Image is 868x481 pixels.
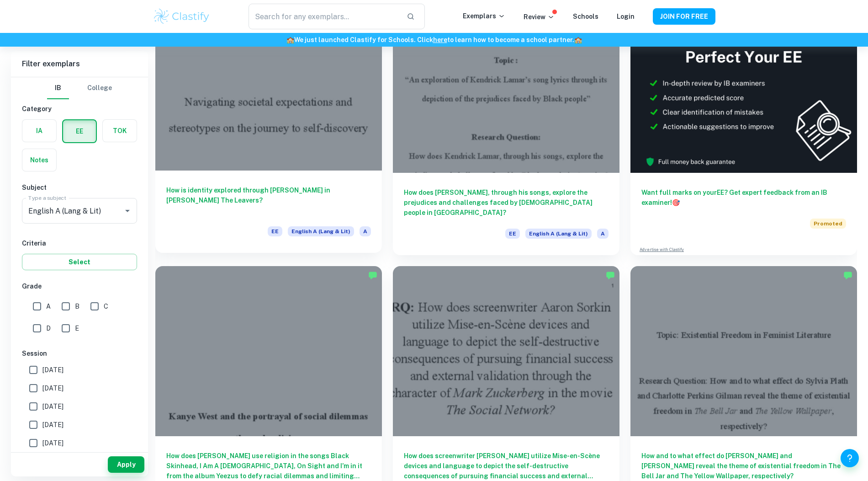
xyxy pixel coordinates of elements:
span: A [360,226,371,236]
img: Thumbnail [630,3,857,173]
button: Help and Feedback [841,449,859,467]
p: Exemplars [463,11,505,21]
h6: Want full marks on your EE ? Get expert feedback from an IB examiner! [641,187,846,208]
h6: How does [PERSON_NAME] use religion in the songs Black Skinhead, I Am A [DEMOGRAPHIC_DATA], On Si... [166,451,371,481]
input: Search for any exemplars... [249,4,399,29]
a: How does [PERSON_NAME], through his songs, explore the prejudices and challenges faced by [DEMOGR... [393,3,619,255]
button: IB [47,77,69,99]
span: EE [268,226,282,236]
h6: How does [PERSON_NAME], through his songs, explore the prejudices and challenges faced by [DEMOGR... [404,187,609,218]
h6: Grade [22,281,137,291]
h6: Criteria [22,238,137,248]
button: JOIN FOR FREE [653,8,715,25]
span: A [597,229,609,239]
h6: Subject [22,182,137,192]
img: Marked [368,271,377,280]
h6: Filter exemplars [11,51,148,77]
span: 🎯 [672,199,680,206]
button: TOK [103,120,137,142]
img: Clastify logo [153,7,211,26]
button: Apply [108,456,144,473]
a: Advertise with Clastify [640,246,684,253]
a: How is identity explored through [PERSON_NAME] in [PERSON_NAME] The Leavers?EEEnglish A (Lang & L... [155,3,382,255]
p: Review [524,12,555,22]
button: IA [22,120,56,142]
h6: How and to what effect do [PERSON_NAME] and [PERSON_NAME] reveal the theme of existential freedom... [641,451,846,481]
span: C [104,301,108,311]
span: Promoted [810,219,846,229]
h6: How does screenwriter [PERSON_NAME] utilize Mise-en-Scène devices and language to depict the self... [404,451,609,481]
span: [DATE] [42,438,64,448]
a: Want full marks on yourEE? Get expert feedback from an IB examiner!PromotedAdvertise with Clastify [630,3,857,255]
button: EE [63,120,96,142]
a: Schools [573,13,598,20]
button: Notes [22,149,56,171]
div: Filter type choice [47,77,112,99]
span: A [46,301,51,311]
span: [DATE] [42,383,64,393]
span: [DATE] [42,420,64,430]
span: 🏫 [574,36,582,43]
span: [DATE] [42,401,64,412]
button: Select [22,254,137,270]
span: B [75,301,79,311]
span: E [75,323,79,333]
a: here [433,36,447,43]
img: Marked [843,271,852,280]
span: [DATE] [42,365,64,375]
label: Type a subject [28,194,66,202]
h6: How is identity explored through [PERSON_NAME] in [PERSON_NAME] The Leavers? [166,185,371,215]
span: D [46,323,51,333]
span: English A (Lang & Lit) [288,226,354,236]
span: EE [505,229,520,239]
button: College [87,77,112,99]
button: Open [121,204,134,217]
h6: We just launched Clastify for Schools. Click to learn how to become a school partner. [2,35,866,45]
a: Login [617,13,635,20]
span: 🏫 [286,36,294,43]
h6: Session [22,348,137,358]
img: Marked [606,271,615,280]
h6: Category [22,104,137,114]
span: English A (Lang & Lit) [525,229,592,239]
